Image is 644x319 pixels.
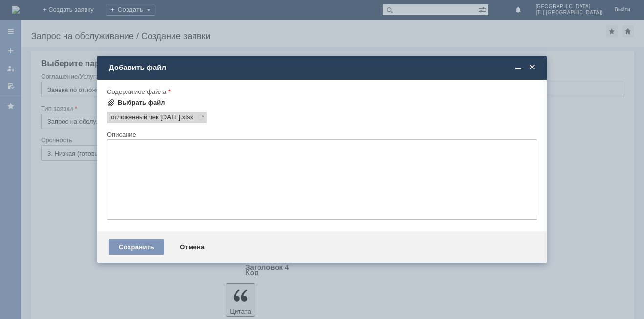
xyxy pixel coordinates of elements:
div: добрый вечер! В программе есть отложенный чек, просьба удалить. [GEOGRAPHIC_DATA]. [4,4,143,27]
div: Описание [107,131,535,137]
span: Закрыть [527,63,537,72]
div: Добавить файл [109,63,537,72]
span: Свернуть (Ctrl + M) [514,63,523,72]
span: отложенный чек 05.09.2025.xlsx [180,114,193,121]
span: отложенный чек 05.09.2025.xlsx [111,114,180,121]
div: Содержимое файла [107,89,535,95]
div: Выбрать файл [118,99,165,107]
